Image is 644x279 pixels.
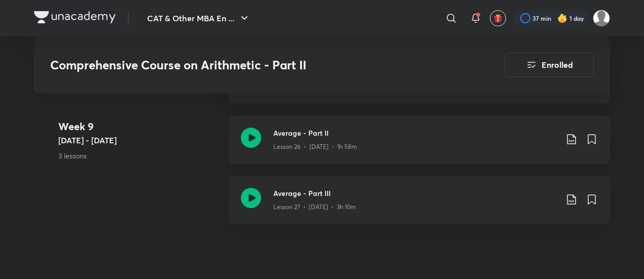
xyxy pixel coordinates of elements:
[273,188,557,198] h3: Average - Part III
[34,11,116,23] img: Company Logo
[58,150,221,161] p: 3 lessons
[229,176,610,236] a: Average - Part IIILesson 27 • [DATE] • 3h 10m
[273,203,356,212] p: Lesson 27 • [DATE] • 3h 10m
[141,8,257,28] button: CAT & Other MBA En ...
[557,13,567,23] img: streak
[58,119,221,134] h4: Week 9
[229,115,610,176] a: Average - Part IILesson 26 • [DATE] • 1h 58m
[273,128,557,138] h3: Average - Part II
[493,14,503,23] img: avatar
[505,53,594,77] button: Enrolled
[34,11,116,26] a: Company Logo
[490,10,506,26] button: avatar
[50,58,447,72] h3: Comprehensive Course on Arithmetic - Part II
[593,10,610,27] img: Avinash Tibrewal
[58,134,221,146] h5: [DATE] - [DATE]
[273,142,357,151] p: Lesson 26 • [DATE] • 1h 58m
